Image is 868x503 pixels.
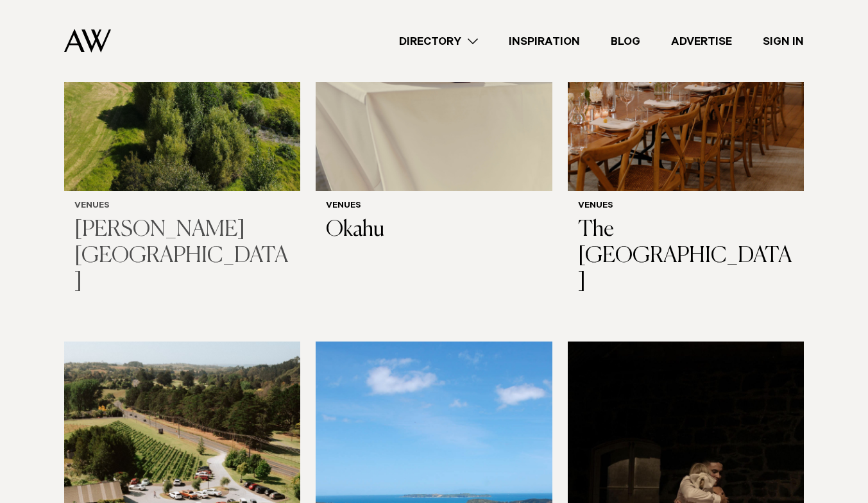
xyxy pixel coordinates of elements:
h3: [PERSON_NAME][GEOGRAPHIC_DATA] [74,217,290,295]
img: Auckland Weddings Logo [64,29,111,53]
a: Inspiration [493,33,595,50]
h6: Venues [326,201,541,212]
a: Directory [384,33,493,50]
h6: Venues [74,201,290,212]
a: Sign In [747,33,819,50]
a: Advertise [656,33,747,50]
h6: Venues [578,201,794,212]
h3: The [GEOGRAPHIC_DATA] [578,217,794,295]
a: Blog [595,33,656,50]
h3: Okahu [326,217,541,243]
